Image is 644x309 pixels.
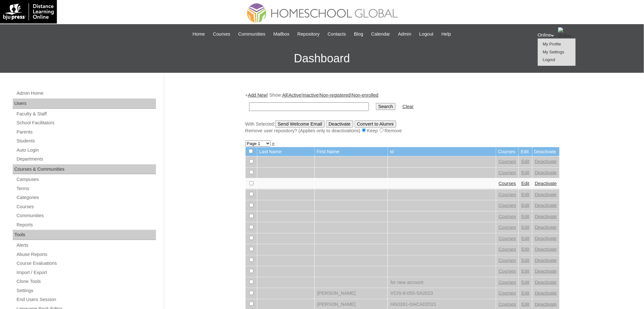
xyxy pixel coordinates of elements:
input: Search [249,102,369,111]
a: Deactivate [535,247,557,252]
td: VCIS-8-055-SA2023 [388,288,496,299]
a: Departments [16,155,156,163]
td: Edit [519,147,532,156]
a: Edit [521,302,529,307]
input: Convert to Alumni [355,120,397,127]
div: Remove user repository? (Applies only to deactivations) Keep Remove [245,127,560,134]
a: Courses [499,214,516,219]
a: Courses [210,31,234,38]
a: Edit [521,214,529,219]
a: Blog [351,31,366,38]
td: Courses [496,147,519,156]
a: Edit [521,236,529,241]
a: Edit [521,269,529,274]
a: Logout [543,57,556,62]
a: Courses [499,247,516,252]
a: Alerts [16,241,156,249]
span: Help [442,31,451,38]
a: Admin [395,31,415,38]
td: [PERSON_NAME] [315,288,388,299]
a: Home [189,31,208,38]
a: Edit [521,291,529,296]
div: With Selected: [245,120,560,134]
a: Edit [521,192,529,197]
a: All [282,93,288,98]
a: Deactivate [535,159,557,164]
td: Last Name [257,147,315,156]
a: Edit [521,170,529,175]
a: Deactivate [535,291,557,296]
span: Blog [354,31,363,38]
a: Deactivate [535,225,557,230]
a: Courses [499,192,516,197]
a: Non-enrolled [352,93,378,98]
a: Courses [499,258,516,263]
a: Mailbox [270,31,293,38]
a: Courses [499,181,516,186]
a: Deactivate [535,269,557,274]
a: Logout [416,31,437,38]
a: Deactivate [535,192,557,197]
td: First Name [315,147,388,156]
a: Courses [499,170,516,175]
td: Id [388,147,496,156]
a: Campuses [16,175,156,183]
a: Faculty & Staff [16,110,156,118]
a: My Settings [543,50,565,54]
a: Edit [521,159,529,164]
a: Add New [248,93,267,98]
a: Edit [521,203,529,208]
a: Contacts [324,31,349,38]
a: Courses [499,225,516,230]
input: Send Welcome Email [275,120,325,127]
a: Inactive [302,93,319,98]
a: Edit [521,280,529,285]
img: Online Academy [558,27,574,43]
a: Deactivate [535,258,557,263]
a: Terms [16,185,156,193]
a: Calendar [368,31,393,38]
span: Courses [213,31,230,38]
span: Home [193,31,205,38]
a: Import / Export [16,269,156,277]
a: Courses [499,236,516,241]
a: Courses [499,302,516,307]
a: Deactivate [535,203,557,208]
h3: Dashboard [3,44,641,73]
a: Non-registered [320,93,351,98]
a: Clear [403,104,414,109]
span: Calendar [371,31,390,38]
a: Deactivate [535,181,557,186]
a: Courses [499,280,516,285]
div: Users [13,99,156,109]
a: Deactivate [535,302,557,307]
a: Parents [16,128,156,136]
a: School Facilitators [16,119,156,127]
a: Deactivate [535,280,557,285]
a: Repository [294,31,323,38]
td: Deactivate [532,147,559,156]
a: Reports [16,221,156,229]
a: Edit [521,181,529,186]
a: Edit [521,247,529,252]
span: Logout [419,31,434,38]
a: Edit [521,258,529,263]
a: Help [438,31,454,38]
a: Deactivate [535,170,557,175]
a: Students [16,137,156,145]
a: Deactivate [535,236,557,241]
a: Courses [499,159,516,164]
a: Admin Home [16,89,156,97]
span: Communities [238,31,266,38]
a: Settings [16,287,156,295]
div: Online [538,27,638,43]
a: Courses [499,291,516,296]
a: My Profile [543,42,561,46]
a: Categories [16,194,156,202]
span: Mailbox [274,31,290,38]
a: Communities [16,212,156,220]
a: Courses [499,269,516,274]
